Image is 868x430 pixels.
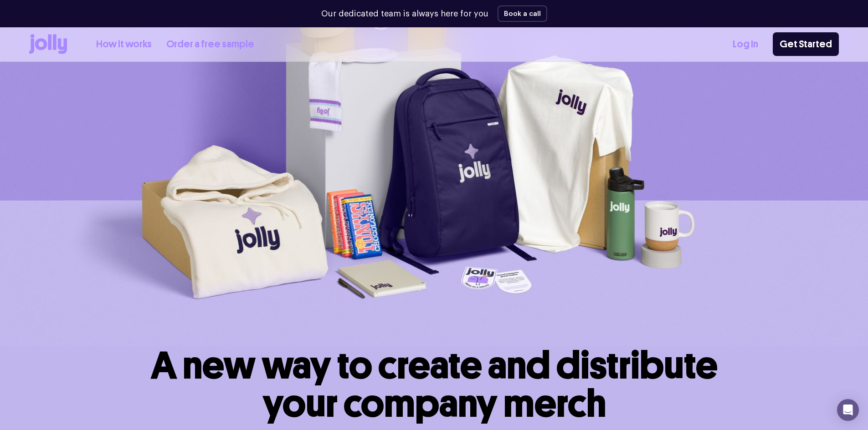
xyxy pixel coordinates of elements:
[837,399,859,421] div: Open Intercom Messenger
[733,37,758,52] a: Log In
[321,8,488,20] p: Our dedicated team is always here for you
[166,37,254,52] a: Order a free sample
[96,37,152,52] a: How it works
[151,346,718,423] h1: A new way to create and distribute your company merch
[498,5,547,22] button: Book a call
[773,32,839,56] a: Get Started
